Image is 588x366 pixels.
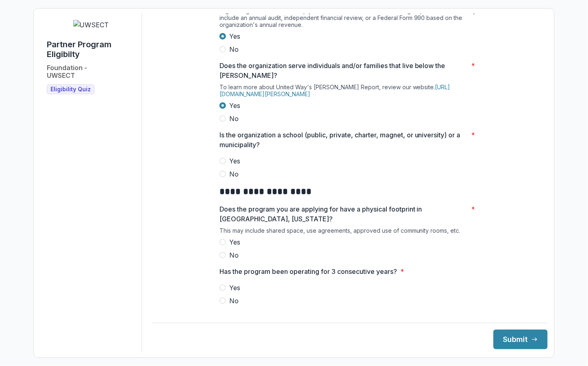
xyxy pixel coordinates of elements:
[494,330,548,349] button: Submit
[229,296,239,306] span: No
[47,40,135,59] h1: Partner Program Eligibilty
[219,227,480,237] div: This may include shared space, use agreements, approved use of community rooms, etc.
[229,283,240,293] span: Yes
[50,86,91,93] span: Eligibility Quiz
[219,84,450,97] a: [URL][DOMAIN_NAME][PERSON_NAME]
[229,114,239,123] span: No
[219,130,468,150] p: Is the organization a school (public, private, charter, magnet, or university) or a municipality?
[73,20,109,30] img: UWSECT
[219,7,480,31] div: Eligible organizations must comply with State and Federal financial filing requirements. This may...
[229,250,239,260] span: No
[229,31,240,41] span: Yes
[47,64,87,79] h2: Foundation - UWSECT
[219,84,480,101] div: To learn more about United Way's [PERSON_NAME] Report, review our website.
[229,237,240,247] span: Yes
[229,156,240,166] span: Yes
[229,101,240,110] span: Yes
[219,61,468,80] p: Does the organization serve individuals and/or families that live below the [PERSON_NAME]?
[229,169,239,179] span: No
[229,44,239,54] span: No
[219,267,397,276] p: Has the program been operating for 3 consecutive years?
[219,204,468,224] p: Does the program you are applying for have a physical footprint in [GEOGRAPHIC_DATA], [US_STATE]?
